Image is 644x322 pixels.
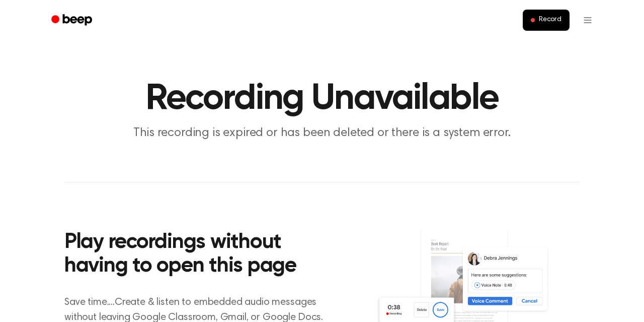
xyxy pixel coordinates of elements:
[64,81,580,117] h1: Recording Unavailable
[523,10,570,31] button: Record
[539,16,561,25] span: Record
[44,11,101,30] a: Beep
[576,8,600,32] button: Open menu
[64,231,336,279] h2: Play recordings without having to open this page
[129,125,515,142] p: This recording is expired or has been deleted or there is a system error.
